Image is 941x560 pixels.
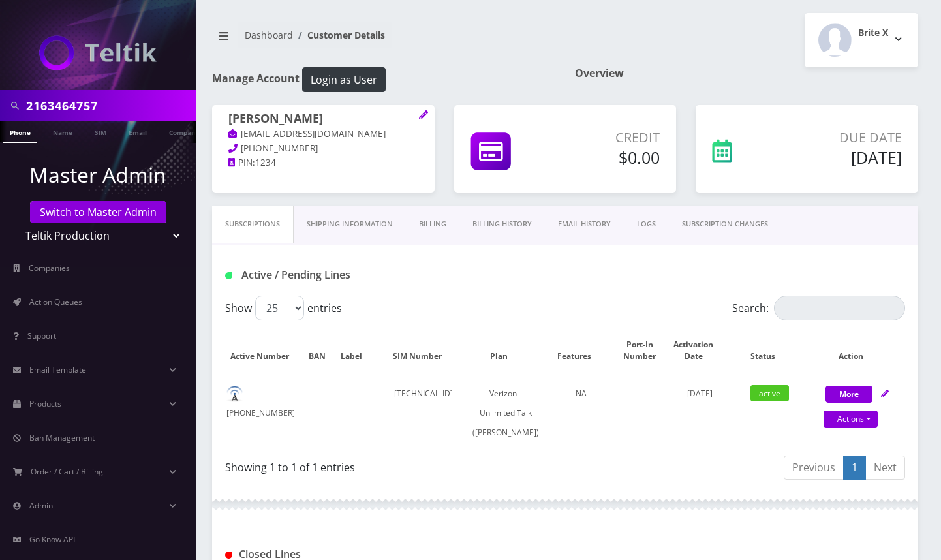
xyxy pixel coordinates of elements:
img: Closed Lines [225,552,232,559]
a: Shipping Information [294,206,406,243]
h1: [PERSON_NAME] [228,112,418,127]
button: Login as User [302,67,386,92]
th: Status: activate to sort column ascending [730,326,809,375]
a: Email [122,121,153,142]
a: Dashboard [245,29,293,41]
a: Billing History [459,206,545,243]
label: Show entries [225,296,342,320]
span: active [750,385,789,401]
a: SUBSCRIPTION CHANGES [669,206,781,243]
span: Support [27,330,56,341]
span: Admin [29,500,53,511]
span: Products [29,398,61,409]
h1: Active / Pending Lines [225,269,439,281]
th: BAN: activate to sort column ascending [307,326,339,375]
li: Customer Details [293,28,385,42]
a: [EMAIL_ADDRESS][DOMAIN_NAME] [228,128,386,141]
th: Plan: activate to sort column ascending [471,326,540,375]
a: Subscriptions [212,206,294,243]
span: [DATE] [687,388,713,399]
nav: breadcrumb [212,22,555,59]
p: Credit [557,128,660,148]
span: Ban Management [29,432,95,443]
h5: [DATE] [782,148,902,167]
input: Search: [774,296,905,320]
input: Search in Company [26,93,193,118]
h1: Overview [575,67,918,80]
span: Go Know API [29,534,75,545]
h2: Brite X [858,27,888,39]
span: [PHONE_NUMBER] [241,142,318,154]
a: Switch to Master Admin [30,201,166,223]
label: Search: [732,296,905,320]
th: Active Number: activate to sort column ascending [226,326,306,375]
button: More [825,386,872,403]
h1: Manage Account [212,67,555,92]
img: Teltik Production [39,35,157,70]
th: Action: activate to sort column ascending [810,326,904,375]
a: Name [46,121,79,142]
select: Showentries [255,296,304,320]
span: Email Template [29,364,86,375]
div: Showing 1 to 1 of 1 entries [225,454,555,475]
th: SIM Number: activate to sort column ascending [377,326,470,375]
img: Active / Pending Lines [225,272,232,279]
td: [TECHNICAL_ID] [377,377,470,449]
th: Activation Date: activate to sort column ascending [671,326,728,375]
p: Due Date [782,128,902,148]
a: PIN: [228,157,255,170]
th: Features: activate to sort column ascending [541,326,621,375]
a: Previous [784,456,844,480]
a: Login as User [300,71,386,86]
td: NA [541,377,621,449]
a: Next [865,456,905,480]
a: Phone [3,121,37,143]
img: default.png [226,386,243,402]
span: Order / Cart / Billing [31,466,103,477]
a: SIM [88,121,113,142]
td: [PHONE_NUMBER] [226,377,306,449]
a: EMAIL HISTORY [545,206,624,243]
a: Actions [824,411,878,428]
th: Label: activate to sort column ascending [341,326,376,375]
button: Brite X [805,13,918,67]
th: Port-In Number: activate to sort column ascending [622,326,670,375]
span: Companies [29,262,70,273]
a: Billing [406,206,459,243]
h5: $0.00 [557,148,660,167]
a: 1 [843,456,866,480]
a: LOGS [624,206,669,243]
span: 1234 [255,157,276,168]
td: Verizon - Unlimited Talk ([PERSON_NAME]) [471,377,540,449]
a: Company [162,121,206,142]
span: Action Queues [29,296,82,307]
